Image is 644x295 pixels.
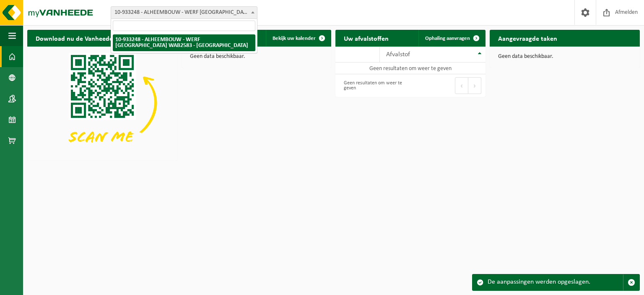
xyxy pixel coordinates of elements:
[190,54,323,60] p: Geen data beschikbaar.
[111,6,257,19] span: 10-933248 - ALHEEMBOUW - WERF KASTEEL ELVERDINGE WAB2583 - ELVERDINGE
[340,76,406,95] div: Geen resultaten om weer te geven
[27,47,177,159] img: Download de VHEPlus App
[113,34,255,51] li: 10-933248 - ALHEEMBOUW - WERF [GEOGRAPHIC_DATA] WAB2583 - [GEOGRAPHIC_DATA]
[455,77,468,94] button: Previous
[335,63,486,74] td: Geen resultaten om weer te geven
[488,274,623,290] div: De aanpassingen werden opgeslagen.
[111,7,257,18] span: 10-933248 - ALHEEMBOUW - WERF KASTEEL ELVERDINGE WAB2583 - ELVERDINGE
[425,36,470,41] span: Ophaling aanvragen
[266,30,330,47] a: Bekijk uw kalender
[273,36,316,41] span: Bekijk uw kalender
[27,30,139,46] h2: Download nu de Vanheede+ app!
[498,54,631,60] p: Geen data beschikbaar.
[490,30,566,46] h2: Aangevraagde taken
[468,77,481,94] button: Next
[386,51,410,58] span: Afvalstof
[335,30,397,46] h2: Uw afvalstoffen
[418,30,485,47] a: Ophaling aanvragen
